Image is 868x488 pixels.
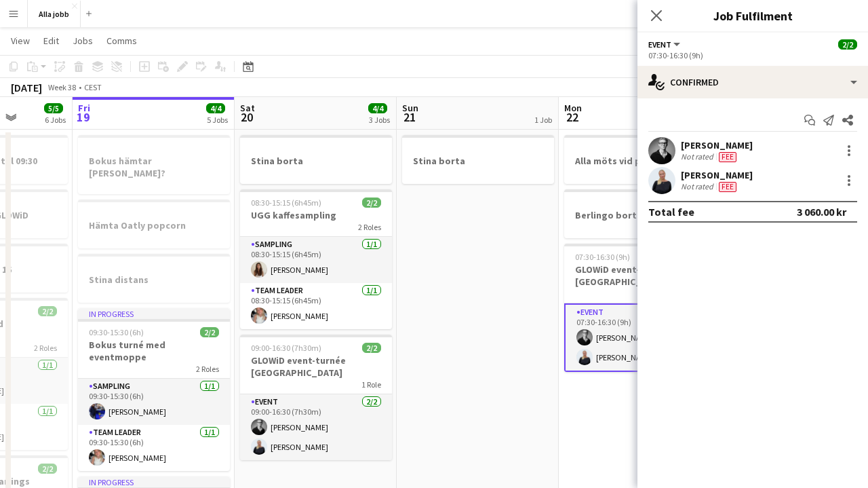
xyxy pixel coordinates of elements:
[564,303,716,372] app-card-role: Event2/207:30-16:30 (9h)[PERSON_NAME][PERSON_NAME]
[78,200,230,248] app-job-card: Hämta Oatly popcorn
[78,339,230,363] h3: Bokus turné med eventmoppe
[402,155,554,167] h3: Stina borta
[101,32,142,50] a: Comms
[368,103,387,113] span: 4/4
[648,39,671,50] span: Event
[400,109,418,125] span: 21
[67,32,98,50] a: Jobs
[78,476,230,487] div: In progress
[206,103,225,113] span: 4/4
[43,35,59,47] span: Edit
[196,364,219,374] span: 2 Roles
[73,35,93,47] span: Jobs
[76,109,90,125] span: 19
[362,198,381,208] span: 2/2
[240,335,392,460] app-job-card: 09:00-16:30 (7h30m)2/2GLOWiD event-turnée [GEOGRAPHIC_DATA]1 RoleEvent2/209:00-16:30 (7h30m)[PERS...
[564,102,582,114] span: Mon
[240,237,392,283] app-card-role: Sampling1/108:30-15:15 (6h45m)[PERSON_NAME]
[564,244,716,372] app-job-card: 07:30-16:30 (9h)2/2GLOWiD event-turnée [GEOGRAPHIC_DATA]1 RoleEvent2/207:30-16:30 (9h)[PERSON_NAM...
[28,1,81,27] button: Alla jobb
[716,181,739,192] div: Crew has different fees then in role
[38,32,64,50] a: Edit
[648,50,857,60] div: 07:30-16:30 (9h)
[681,181,716,192] div: Not rated
[681,151,716,162] div: Not rated
[78,219,230,231] h3: Hämta Oatly popcorn
[240,394,392,460] app-card-role: Event2/209:00-16:30 (7h30m)[PERSON_NAME][PERSON_NAME]
[45,115,66,125] div: 6 Jobs
[534,115,552,125] div: 1 Job
[648,205,694,219] div: Total fee
[11,81,42,94] div: [DATE]
[681,139,753,151] div: [PERSON_NAME]
[251,198,321,208] span: 08:30-15:15 (6h45m)
[637,66,868,98] div: Confirmed
[562,109,582,125] span: 22
[564,189,716,238] app-job-card: Berlingo borta
[78,274,230,286] h3: Stina distans
[38,306,57,316] span: 2/2
[78,425,230,471] app-card-role: Team Leader1/109:30-15:30 (6h)[PERSON_NAME]
[34,343,57,353] span: 2 Roles
[78,308,230,471] app-job-card: In progress09:30-15:30 (6h)2/2Bokus turné med eventmoppe2 RolesSampling1/109:30-15:30 (6h)[PERSON...
[78,135,230,194] app-job-card: Bokus hämtar [PERSON_NAME]?
[240,135,392,184] app-job-card: Stina borta
[719,152,736,162] span: Fee
[44,103,63,113] span: 5/5
[78,379,230,425] app-card-role: Sampling1/109:30-15:30 (6h)[PERSON_NAME]
[240,102,255,114] span: Sat
[240,155,392,167] h3: Stina borta
[361,379,381,390] span: 1 Role
[564,209,716,221] h3: Berlingo borta
[200,327,219,337] span: 2/2
[251,343,321,353] span: 09:00-16:30 (7h30m)
[797,205,846,219] div: 3 060.00 kr
[5,32,35,50] a: View
[838,39,857,50] span: 2/2
[207,115,228,125] div: 5 Jobs
[106,35,137,47] span: Comms
[84,82,102,92] div: CEST
[240,283,392,329] app-card-role: Team Leader1/108:30-15:15 (6h45m)[PERSON_NAME]
[719,182,736,192] span: Fee
[38,464,57,474] span: 2/2
[362,343,381,353] span: 2/2
[637,7,868,24] h3: Job Fulfilment
[240,209,392,221] h3: UGG kaffesampling
[681,169,753,181] div: [PERSON_NAME]
[575,252,630,262] span: 07:30-16:30 (9h)
[89,327,144,337] span: 09:30-15:30 (6h)
[564,135,716,184] app-job-card: Alla möts vid parkering 7:30
[240,189,392,329] app-job-card: 08:30-15:15 (6h45m)2/2UGG kaffesampling2 RolesSampling1/108:30-15:15 (6h45m)[PERSON_NAME]Team Lea...
[402,102,418,114] span: Sun
[11,35,30,47] span: View
[369,115,390,125] div: 3 Jobs
[716,151,739,162] div: Crew has different fees then in role
[45,82,79,92] span: Week 38
[648,39,682,50] button: Event
[78,254,230,303] app-job-card: Stina distans
[78,155,230,179] h3: Bokus hämtar [PERSON_NAME]?
[238,109,255,125] span: 20
[564,155,716,167] h3: Alla möts vid parkering 7:30
[78,308,230,319] div: In progress
[358,222,381,232] span: 2 Roles
[402,135,554,184] app-job-card: Stina borta
[78,102,90,114] span: Fri
[564,263,716,288] h3: GLOWiD event-turnée [GEOGRAPHIC_DATA]
[240,354,392,379] h3: GLOWiD event-turnée [GEOGRAPHIC_DATA]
